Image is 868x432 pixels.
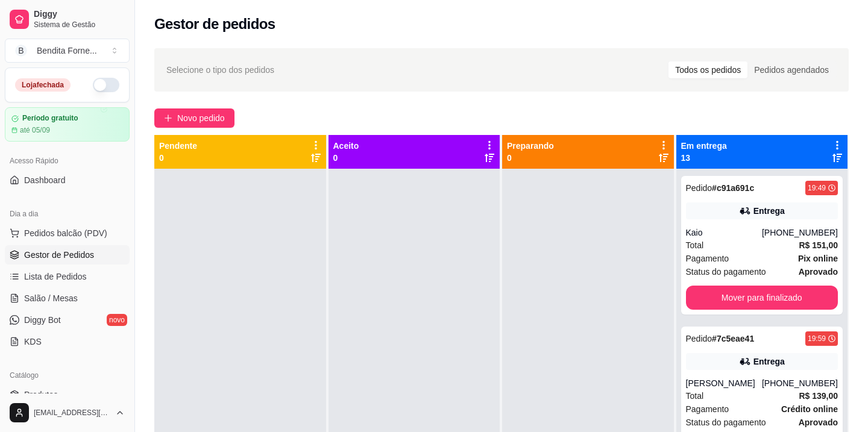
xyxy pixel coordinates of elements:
[799,391,838,401] strong: R$ 139,00
[686,286,838,310] button: Mover para finalizado
[34,9,125,20] span: Diggy
[20,125,50,135] article: até 05/09
[686,389,704,402] span: Total
[15,78,71,92] div: Loja fechada
[24,271,87,283] span: Lista de Pedidos
[24,227,107,239] span: Pedidos balcão (PDV)
[24,174,66,186] span: Dashboard
[753,355,785,368] div: Entrega
[5,289,130,308] a: Salão / Mesas
[799,418,838,427] strong: aprovado
[177,111,225,125] span: Novo pedido
[159,140,197,152] p: Pendente
[24,249,94,261] span: Gestor de Pedidos
[37,45,97,57] div: Bendita Forne ...
[164,114,172,122] span: plus
[808,334,826,343] div: 19:59
[681,140,727,152] p: Em entrega
[24,292,78,304] span: Salão / Mesas
[24,336,42,348] span: KDS
[798,254,838,263] strong: Pix online
[93,78,119,92] button: Alterar Status
[507,140,554,152] p: Preparando
[5,224,130,243] button: Pedidos balcão (PDV)
[5,267,130,286] a: Lista de Pedidos
[712,334,754,343] strong: # 7c5eae41
[799,267,838,277] strong: aprovado
[5,385,130,404] a: Produtos
[808,183,826,193] div: 19:49
[34,20,125,30] span: Sistema de Gestão
[34,408,110,418] span: [EMAIL_ADDRESS][DOMAIN_NAME]
[5,332,130,351] a: KDS
[762,227,838,239] div: [PHONE_NUMBER]
[5,310,130,330] a: Diggy Botnovo
[154,108,234,128] button: Novo pedido
[712,183,754,193] strong: # c91a691c
[5,366,130,385] div: Catálogo
[668,61,747,78] div: Todos os pedidos
[686,252,729,265] span: Pagamento
[159,152,197,164] p: 0
[799,240,838,250] strong: R$ 151,00
[15,45,27,57] span: B
[5,39,130,63] button: Select a team
[5,245,130,265] a: Gestor de Pedidos
[747,61,835,78] div: Pedidos agendados
[333,140,359,152] p: Aceito
[22,114,78,123] article: Período gratuito
[686,183,712,193] span: Pedido
[5,5,130,34] a: DiggySistema de Gestão
[5,398,130,427] button: [EMAIL_ADDRESS][DOMAIN_NAME]
[686,416,766,429] span: Status do pagamento
[507,152,554,164] p: 0
[166,63,274,77] span: Selecione o tipo dos pedidos
[5,204,130,224] div: Dia a dia
[686,334,712,343] span: Pedido
[154,14,275,34] h2: Gestor de pedidos
[24,314,61,326] span: Diggy Bot
[24,389,58,401] span: Produtos
[686,402,729,416] span: Pagamento
[5,151,130,171] div: Acesso Rápido
[333,152,359,164] p: 0
[5,107,130,142] a: Período gratuitoaté 05/09
[781,404,838,414] strong: Crédito online
[686,265,766,278] span: Status do pagamento
[686,239,704,252] span: Total
[762,377,838,389] div: [PHONE_NUMBER]
[753,205,785,217] div: Entrega
[686,227,762,239] div: Kaio
[681,152,727,164] p: 13
[5,171,130,190] a: Dashboard
[686,377,762,389] div: [PERSON_NAME]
